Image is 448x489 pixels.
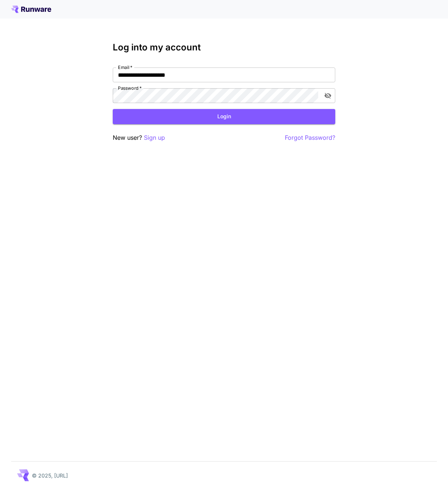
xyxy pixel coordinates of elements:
[285,133,335,142] button: Forgot Password?
[32,472,68,479] p: © 2025, [URL]
[321,89,335,102] button: toggle password visibility
[118,64,132,70] label: Email
[113,109,335,124] button: Login
[113,133,165,142] p: New user?
[118,85,142,91] label: Password
[144,133,165,142] button: Sign up
[113,42,335,53] h3: Log into my account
